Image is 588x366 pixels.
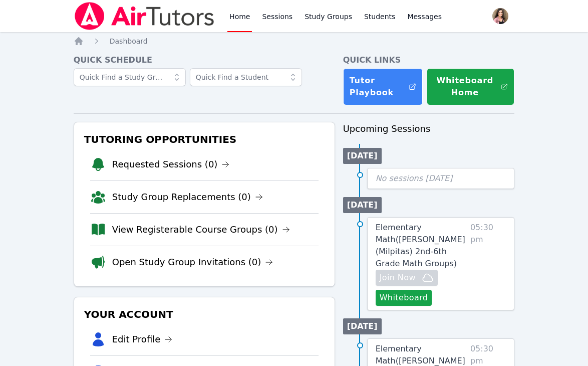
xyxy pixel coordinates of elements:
li: [DATE] [343,148,382,164]
li: [DATE] [343,197,382,213]
span: Dashboard [110,37,148,45]
span: Join Now [380,272,416,284]
input: Quick Find a Study Group [74,68,186,86]
h4: Quick Links [343,54,515,66]
input: Quick Find a Student [190,68,302,86]
a: Tutor Playbook [343,68,423,105]
span: Messages [407,12,442,22]
a: Study Group Replacements (0) [112,190,263,204]
span: 05:30 pm [470,222,506,306]
h4: Quick Schedule [74,54,335,66]
span: No sessions [DATE] [376,173,453,183]
a: Open Study Group Invitations (0) [112,255,273,269]
a: Edit Profile [112,332,173,346]
a: Dashboard [110,36,148,46]
nav: Breadcrumb [74,36,515,46]
img: Air Tutors [74,2,215,30]
button: Join Now [376,270,438,286]
a: Requested Sessions (0) [112,157,230,171]
a: Elementary Math([PERSON_NAME] (Milpitas) 2nd-6th Grade Math Groups) [376,222,466,270]
li: [DATE] [343,318,382,334]
h3: Upcoming Sessions [343,122,515,136]
button: Whiteboard [376,290,432,306]
h3: Your Account [82,305,327,323]
button: Whiteboard Home [427,68,514,105]
span: Elementary Math ( [PERSON_NAME] (Milpitas) 2nd-6th Grade Math Groups ) [376,223,465,268]
a: View Registerable Course Groups (0) [112,223,290,237]
h3: Tutoring Opportunities [82,130,327,148]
